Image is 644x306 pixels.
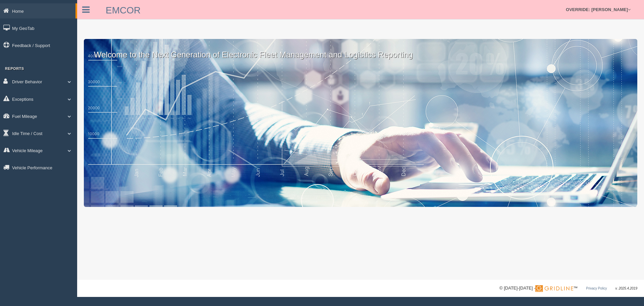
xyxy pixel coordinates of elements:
[535,285,573,292] img: Gridline
[84,39,637,60] p: Welcome to the Next Generation of Electronic Fleet Management and Logistics Reporting
[586,287,607,290] a: Privacy Policy
[615,287,637,290] span: v. 2025.4.2019
[499,285,637,292] div: © [DATE]-[DATE] - ™
[106,5,141,15] a: EMCOR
